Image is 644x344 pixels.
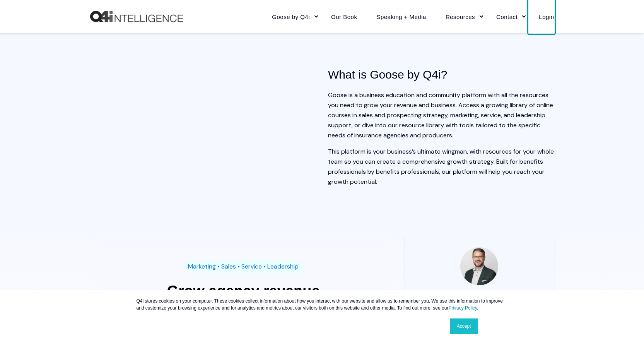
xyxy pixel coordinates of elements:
[328,90,554,140] p: Goose is a business education and community platform with all the resources you need to grow your...
[328,147,554,187] p: This platform is your business’s ultimate wingman, with resources for your whole team so you can ...
[328,65,554,84] h3: What is Goose by Q4i?
[167,276,320,306] div: Grow agency revenue
[90,11,183,22] img: Q4intelligence, LLC logo
[460,247,498,285] img: Kevin Curran-1
[94,68,313,191] iframe: HubSpot Video
[90,11,183,22] a: Back to Home
[137,298,508,311] p: Q4i stores cookies on your computer. These cookies collect information about how you interact wit...
[188,262,299,270] span: Marketing • Sales • Service • Leadership
[450,318,478,334] a: Accept
[448,305,477,311] a: Privacy Policy
[471,247,644,344] iframe: Chat Widget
